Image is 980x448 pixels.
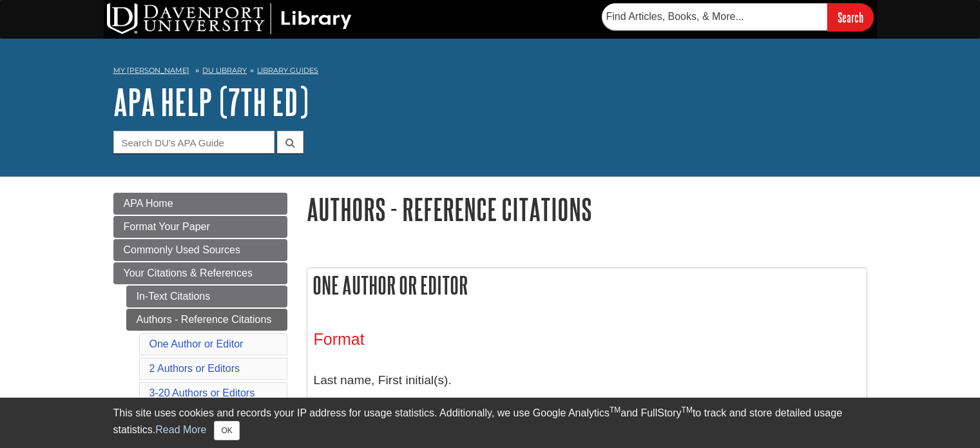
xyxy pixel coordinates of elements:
[202,66,247,75] a: DU Library
[124,244,240,255] span: Commonly Used Sources
[126,286,287,307] a: In-Text Citations
[126,309,287,331] a: Authors - Reference Citations
[149,387,255,398] a: 3-20 Authors or Editors
[113,262,287,284] a: Your Citations & References
[113,65,189,76] a: My [PERSON_NAME]
[682,405,693,414] sup: TM
[314,330,860,349] h3: Format
[113,82,309,122] a: APA Help (7th Ed)
[257,66,318,75] a: Library Guides
[113,131,274,153] input: Search DU's APA Guide
[307,193,867,226] h1: Authors - Reference Citations
[602,3,827,30] input: Find Articles, Books, & More...
[113,62,867,83] nav: breadcrumb
[214,421,239,440] button: Close
[307,268,867,302] h2: One Author or Editor
[314,362,860,399] p: Last name, First initial(s).
[155,424,206,435] a: Read More
[149,363,240,374] a: 2 Authors or Editors
[149,338,244,349] a: One Author or Editor
[113,216,287,238] a: Format Your Paper
[602,3,874,31] form: Searches DU Library's articles, books, and more
[610,405,620,414] sup: TM
[113,405,867,440] div: This site uses cookies and records your IP address for usage statistics. Additionally, we use Goo...
[124,221,210,232] span: Format Your Paper
[107,3,352,34] img: DU Library
[124,268,253,278] span: Your Citations & References
[124,198,173,209] span: APA Home
[827,3,874,31] input: Search
[113,193,287,215] a: APA Home
[113,239,287,261] a: Commonly Used Sources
